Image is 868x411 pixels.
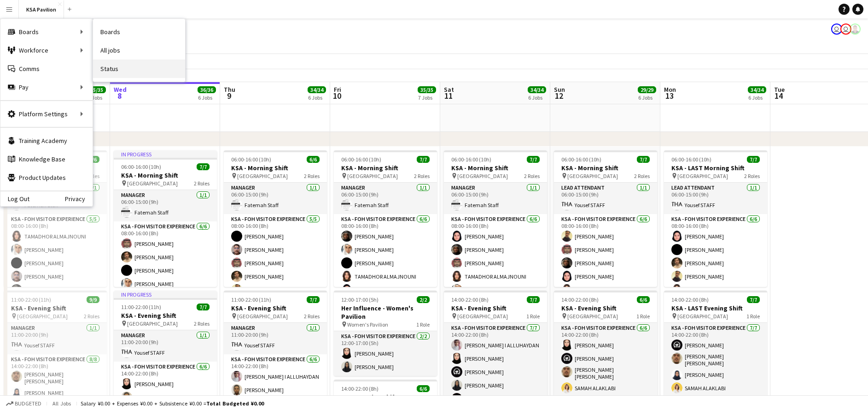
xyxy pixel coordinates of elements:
a: Knowledge Base [0,150,93,168]
span: [GEOGRAPHIC_DATA] [237,173,288,179]
span: 36/36 [198,86,216,93]
app-card-role: Manager1/111:00-20:00 (9h)Yousef STAFF [224,323,327,354]
a: Training Academy [0,131,93,150]
app-card-role: Manager1/106:00-15:00 (9h)Fatemah Staff [114,190,217,221]
div: 12:00-17:00 (5h)2/2Her Influence - Women's Pavilion Women's Pavilion1 RoleKSA - FOH Visitor Exper... [334,291,437,376]
span: 06:00-16:00 (10h) [121,163,161,170]
h3: KSA - Evening Shift [4,304,107,312]
span: [GEOGRAPHIC_DATA] [237,313,288,320]
span: Thu [224,85,235,94]
app-job-card: 06:00-16:00 (10h)7/7KSA - LAST Morning Shift [GEOGRAPHIC_DATA]2 RolesLEAD ATTENDANT1/106:00-15:00... [664,150,767,287]
span: [GEOGRAPHIC_DATA] [17,313,68,320]
app-user-avatar: Yousef Alabdulmuhsin [840,24,851,35]
app-job-card: 06:00-16:00 (10h)6/6KSA - Morning Shift [GEOGRAPHIC_DATA]2 RolesManager1/106:00-15:00 (9h)Fatemah... [224,150,327,287]
app-card-role: Manager1/111:00-20:00 (9h)Yousef STAFF [4,323,107,354]
h3: KSA - Morning Shift [554,164,657,172]
span: 7/7 [527,156,540,163]
span: 6/6 [307,156,320,163]
span: Women's Pavilion [347,321,388,328]
app-card-role: KSA - FOH Visitor Experience6/608:00-16:00 (8h)[PERSON_NAME][PERSON_NAME][PERSON_NAME][PERSON_NAME] [114,221,217,320]
span: 2 Roles [84,313,99,320]
span: 35/35 [87,86,106,93]
span: 06:00-16:00 (10h) [451,156,491,163]
span: 1 Role [636,313,650,320]
h3: KSA - Morning Shift [224,164,327,172]
span: 1 Role [416,321,430,328]
span: 11:00-22:00 (11h) [121,304,161,310]
span: 06:00-16:00 (10h) [231,156,271,163]
h3: KSA - Morning Shift [334,164,437,172]
span: 2/2 [417,296,430,303]
h3: KSA - Morning Shift [114,171,217,179]
span: 2 Roles [524,173,540,179]
span: 35/35 [418,86,436,93]
span: 14 [773,90,785,101]
span: 7/7 [747,296,760,303]
app-card-role: KSA - FOH Visitor Experience6/608:00-16:00 (8h)[PERSON_NAME][PERSON_NAME][PERSON_NAME][PERSON_NAM... [554,214,657,312]
a: All jobs [93,41,185,60]
span: Wed [114,85,127,94]
app-card-role: KSA - FOH Visitor Experience6/608:00-16:00 (8h)[PERSON_NAME][PERSON_NAME][PERSON_NAME]TAMADHOR AL... [334,214,437,312]
h3: Her Influence - Women's Pavilion [334,304,437,321]
span: [GEOGRAPHIC_DATA] [457,173,508,179]
span: 2 Roles [304,313,320,320]
app-job-card: In progress06:00-16:00 (10h)7/7KSA - Morning Shift [GEOGRAPHIC_DATA]2 RolesManager1/106:00-15:00 ... [114,150,217,287]
span: [GEOGRAPHIC_DATA] [677,313,728,320]
h3: KSA - Evening Shift [334,393,437,401]
span: [GEOGRAPHIC_DATA] [457,313,508,320]
span: All jobs [51,400,73,407]
span: 8 [112,90,127,101]
app-card-role: KSA - FOH Visitor Experience5/508:00-16:00 (8h)TAMADHOR ALMAJNOUNI[PERSON_NAME][PERSON_NAME][PERS... [4,214,107,299]
div: 6 Jobs [308,94,326,101]
div: 6 Jobs [638,94,656,101]
div: 6 Jobs [198,94,216,101]
div: 6 Jobs [748,94,766,101]
span: 06:00-16:00 (10h) [561,156,601,163]
a: Status [93,60,185,78]
span: 2 Roles [634,173,650,179]
span: [GEOGRAPHIC_DATA] [347,173,398,179]
app-card-role: KSA - FOH Visitor Experience2/212:00-17:00 (5h)[PERSON_NAME][PERSON_NAME] [334,331,437,376]
span: 6/6 [417,385,430,392]
app-card-role: KSA - FOH Visitor Experience5/508:00-16:00 (8h)[PERSON_NAME][PERSON_NAME][PERSON_NAME][PERSON_NAM... [224,214,327,299]
app-card-role: Manager1/106:00-15:00 (9h)Fatemah Staff [334,183,437,214]
span: [GEOGRAPHIC_DATA] [567,173,618,179]
div: 06:00-16:00 (10h)7/7KSA - Morning Shift [GEOGRAPHIC_DATA]2 RolesManager1/106:00-15:00 (9h)Fatemah... [334,150,437,287]
app-user-avatar: Hussein Al Najjar [850,24,861,35]
span: 7/7 [747,156,760,163]
span: 2 Roles [194,180,210,187]
span: 1 Role [526,313,540,320]
span: 10 [332,90,341,101]
div: 6 Jobs [528,94,546,101]
span: 29/29 [638,86,656,93]
span: 14:00-22:00 (8h) [671,296,709,303]
h3: KSA - Evening Shift [444,304,547,312]
a: Boards [93,23,185,41]
app-job-card: 06:00-16:00 (10h)7/7KSA - Morning Shift [GEOGRAPHIC_DATA]2 RolesManager1/106:00-15:00 (9h)Fatemah... [444,150,547,287]
span: 14:00-22:00 (8h) [341,385,379,392]
a: Privacy [65,195,93,203]
span: 9 [222,90,235,101]
div: 7 Jobs [418,94,436,101]
app-job-card: 06:00-16:00 (10h)6/6KSA - Morning Shift [GEOGRAPHIC_DATA]2 RolesManager1/106:00-15:00 (9h)Fatemah... [4,150,107,287]
span: 2 Roles [414,173,430,179]
div: Workforce [0,41,93,60]
span: 7/7 [527,296,540,303]
app-card-role: LEAD ATTENDANT1/106:00-15:00 (9h)Yousef STAFF [664,183,767,214]
span: 14:00-22:00 (8h) [561,296,599,303]
span: 14:00-22:00 (8h) [451,296,489,303]
h3: KSA - LAST Morning Shift [664,164,767,172]
span: 12:00-17:00 (5h) [341,296,379,303]
button: KSA Pavilion [19,0,64,18]
app-user-avatar: Asami Saga [831,24,842,35]
app-card-role: Manager1/106:00-15:00 (9h)Fatemah Staff [224,183,327,214]
span: Tue [774,85,785,94]
div: Pay [0,78,93,96]
app-card-role: Manager1/106:00-15:00 (9h)Fatemah Staff [444,183,547,214]
span: Mon [664,85,676,94]
span: 11:00-22:00 (11h) [231,296,271,303]
span: 06:00-16:00 (10h) [341,156,381,163]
